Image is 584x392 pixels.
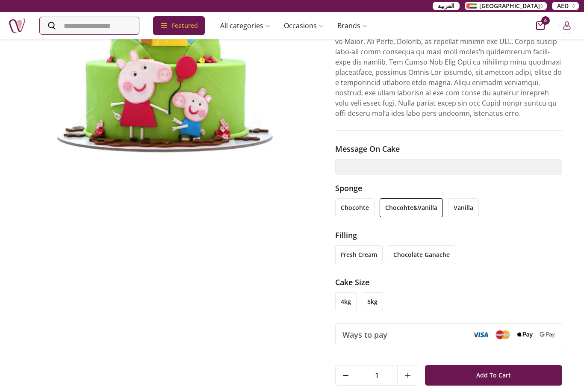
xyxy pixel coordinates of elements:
[479,2,540,10] span: [GEOGRAPHIC_DATA]
[335,276,562,288] h3: Cake size
[342,329,387,341] span: Ways to pay
[448,198,479,217] li: vanilla
[465,2,547,10] button: [GEOGRAPHIC_DATA]
[356,365,397,385] span: 1
[380,198,443,217] li: chocohte&vanilla
[541,16,550,25] span: 0
[153,16,205,35] div: Featured
[476,368,511,383] span: Add To Cart
[540,332,555,338] img: Google Pay
[466,3,477,9] img: Arabic_dztd3n.png
[517,332,533,338] img: Apple Pay
[335,292,357,311] li: 4kg
[536,21,545,30] button: cart-button
[330,17,374,34] a: Brands
[335,229,562,241] h3: filling
[335,143,562,155] h3: Message on cake
[335,198,375,217] li: chocohte
[425,365,562,386] button: Add To Cart
[557,2,569,10] span: AED
[473,332,488,338] img: Visa
[362,292,383,311] li: 5kg
[388,245,455,264] li: chocolate ganache
[277,17,330,34] a: Occasions
[558,17,575,34] button: Login
[335,182,562,194] h3: Sponge
[213,17,277,34] a: All categories
[552,2,579,10] button: AED
[495,330,510,339] img: Mastercard
[40,17,139,34] input: Search
[335,245,383,264] li: fresh cream
[438,2,454,10] span: العربية
[9,17,26,34] img: Nigwa-uae-gifts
